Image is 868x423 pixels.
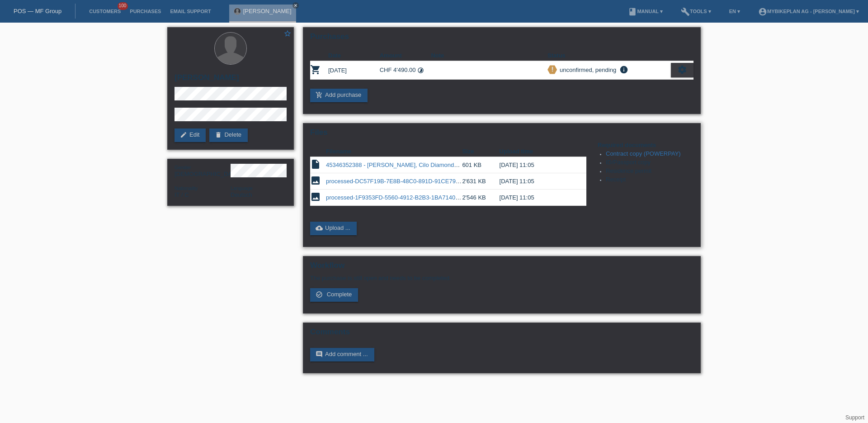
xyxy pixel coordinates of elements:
a: [PERSON_NAME] [243,8,292,14]
span: Language [231,185,253,191]
span: Nationality [175,185,198,191]
i: image [310,191,321,202]
a: Purchases [125,9,165,14]
span: Deutsch [231,191,252,198]
i: close [293,3,298,8]
div: unconfirmed, pending [557,65,616,75]
span: Complete [327,291,352,298]
a: cloud_uploadUpload ... [310,222,357,235]
th: Upload time [500,146,574,157]
p: The purchase is still open and needs to be completed. [310,275,693,281]
td: 2'546 KB [462,190,499,206]
td: [DATE] [328,61,380,80]
a: close [292,2,299,9]
li: Receipt [606,176,693,185]
i: priority_high [549,66,556,72]
i: comment [316,351,323,358]
th: Size [462,146,499,157]
a: deleteDelete [209,128,248,142]
a: Email Support [165,9,215,14]
a: add_shopping_cartAdd purchase [310,89,368,102]
a: bookManual ▾ [623,9,667,14]
td: 601 KB [462,157,499,173]
td: CHF 4'490.00 [380,61,431,80]
i: star_border [283,29,292,38]
h2: Workflow [310,261,693,275]
th: Amount [380,50,431,61]
li: ID/Passport copy [606,159,693,167]
a: check_circle_outline Complete [310,288,358,302]
a: POS — MF Group [14,8,61,14]
a: Support [845,414,864,421]
td: 2'631 KB [462,173,499,190]
i: settings [677,65,687,75]
a: processed-1F9353FD-5560-4912-B2B3-1BA7140E04C9.jpeg [326,194,486,201]
td: [DATE] 11:05 [500,173,574,190]
a: processed-DC57F19B-7E8B-48C0-891D-91CE793582E6.jpeg [326,178,489,185]
i: Instalments (48 instalments) [417,67,424,74]
a: star_border [283,29,292,39]
i: book [628,7,637,16]
a: Customers [85,9,125,14]
span: Gender [175,165,191,170]
h2: [PERSON_NAME] [175,73,287,87]
i: edit [180,131,187,138]
th: Note [431,50,547,61]
i: build [681,7,690,16]
td: [DATE] 11:05 [500,157,574,173]
a: account_circleMybikeplan AG - [PERSON_NAME] ▾ [754,9,863,14]
span: Italy / C / 01.05.1966 [175,191,189,198]
th: Filename [326,146,462,157]
th: Date [328,50,380,61]
i: info [618,65,629,74]
a: Contract copy (POWERPAY) [606,150,681,157]
i: add_shopping_cart [316,91,323,99]
h2: Comments [310,328,693,341]
a: 45346352388 - [PERSON_NAME], Cilo Diamondcross CXF°05+.pdf [326,162,504,168]
a: editEdit [175,128,206,142]
div: [DEMOGRAPHIC_DATA] [175,164,231,177]
li: Residence permit [606,167,693,176]
i: check_circle_outline [316,291,323,298]
h2: Files [310,128,693,142]
a: buildTools ▾ [676,9,716,14]
i: POSP00028437 [310,64,321,75]
a: EN ▾ [725,9,745,14]
i: image [310,175,321,186]
th: Status [547,50,671,61]
h4: Required documents [598,142,693,148]
i: insert_drive_file [310,159,321,170]
a: commentAdd comment ... [310,348,374,361]
span: 100 [118,2,128,10]
h2: Purchases [310,32,693,46]
i: cloud_upload [316,224,323,232]
td: [DATE] 11:05 [500,190,574,206]
i: account_circle [758,7,767,16]
i: delete [215,131,222,138]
